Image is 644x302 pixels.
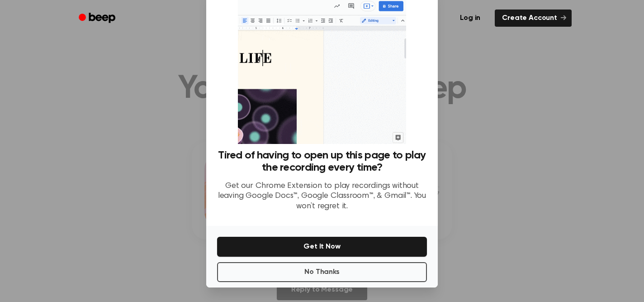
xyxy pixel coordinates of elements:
button: Get It Now [217,237,427,257]
p: Get our Chrome Extension to play recordings without leaving Google Docs™, Google Classroom™, & Gm... [217,181,427,212]
a: Log in [451,8,489,29]
a: Create Account [495,10,572,27]
a: Beep [72,10,123,27]
h3: Tired of having to open up this page to play the recording every time? [217,149,427,174]
button: No Thanks [217,262,427,282]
